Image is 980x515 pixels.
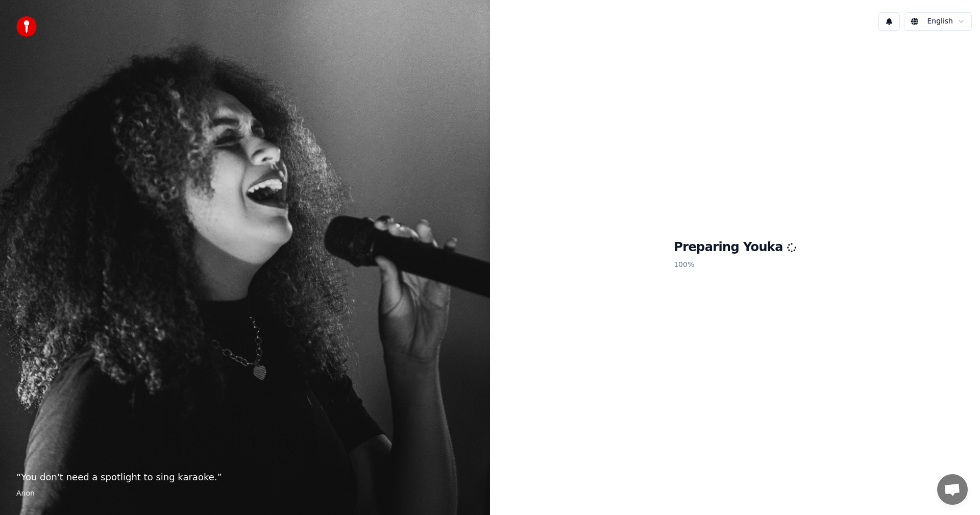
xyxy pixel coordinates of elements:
div: Otevřený chat [937,474,968,505]
p: 100 % [674,256,796,274]
img: youka [16,16,37,37]
footer: Anon [16,488,474,499]
p: “ You don't need a spotlight to sing karaoke. ” [16,470,474,484]
h1: Preparing Youka [674,239,796,256]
